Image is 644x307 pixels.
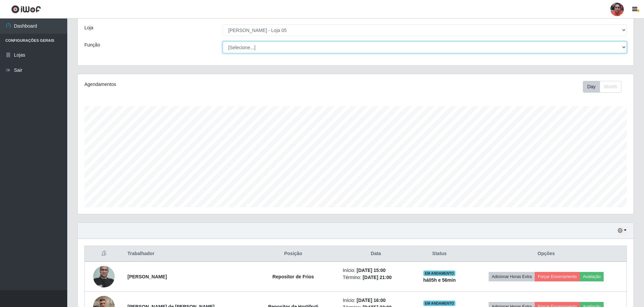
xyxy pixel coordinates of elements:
time: [DATE] 21:00 [363,275,391,280]
span: EM ANDAMENTO [423,271,455,276]
time: [DATE] 15:00 [357,268,386,273]
button: Adicionar Horas Extra [489,272,535,281]
label: Função [84,41,100,49]
time: [DATE] 16:00 [357,298,386,303]
div: Toolbar with button groups [583,81,627,93]
th: Status [413,246,466,262]
img: CoreUI Logo [11,5,41,13]
label: Loja [84,24,93,31]
li: Início: [343,297,409,304]
strong: há 05 h e 56 min [423,277,456,283]
button: Forçar Encerramento [535,272,580,281]
span: EM ANDAMENTO [423,301,455,306]
strong: [PERSON_NAME] [127,274,167,279]
li: Início: [343,267,409,274]
div: Agendamentos [84,81,305,88]
th: Data [339,246,413,262]
button: Month [600,81,621,93]
button: Day [583,81,600,93]
th: Posição [248,246,339,262]
strong: Repositor de Frios [272,274,314,279]
th: Opções [466,246,627,262]
li: Término: [343,274,409,281]
img: 1655148070426.jpeg [93,262,115,291]
th: Trabalhador [123,246,248,262]
button: Avaliação [580,272,604,281]
div: First group [583,81,621,93]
